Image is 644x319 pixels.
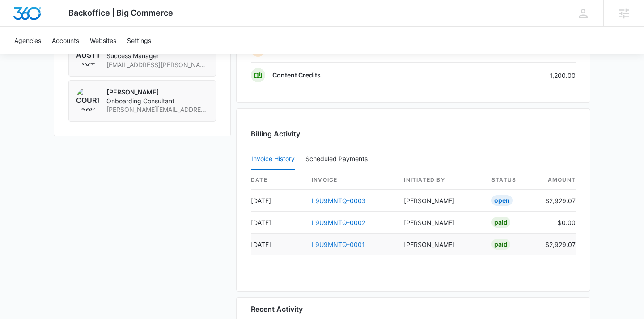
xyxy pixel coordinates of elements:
div: Open [491,195,513,206]
button: Invoice History [251,149,295,170]
span: Success Manager [106,51,208,60]
td: [DATE] [251,212,305,234]
td: $2,929.07 [538,190,576,212]
th: Initiated By [397,170,484,190]
td: [DATE] [251,234,305,255]
td: [PERSON_NAME] [397,190,484,212]
p: Content Credits [272,71,321,80]
div: Paid [491,217,510,228]
td: [PERSON_NAME] [397,234,484,255]
th: amount [538,170,576,190]
a: Websites [85,27,122,54]
td: [DATE] [251,190,305,212]
a: Agencies [9,27,47,54]
span: Onboarding Consultant [106,97,208,106]
h3: Billing Activity [251,128,576,139]
a: L9U9MNTQ-0003 [312,197,366,204]
td: [PERSON_NAME] [397,212,484,234]
td: 1,200.00 [481,63,576,88]
span: [EMAIL_ADDRESS][PERSON_NAME][DOMAIN_NAME] [106,60,208,69]
img: Austin Layton [76,43,99,66]
a: L9U9MNTQ-0002 [312,219,365,226]
td: $2,929.07 [538,234,576,255]
a: Accounts [47,27,85,54]
img: Courtney Coy [76,88,99,111]
th: status [484,170,538,190]
p: [PERSON_NAME] [106,88,208,97]
span: Backoffice | Big Commerce [68,8,173,17]
div: Scheduled Payments [305,156,371,162]
th: invoice [305,170,397,190]
a: L9U9MNTQ-0001 [312,241,365,248]
div: Paid [491,239,510,250]
a: Settings [122,27,157,54]
td: $0.00 [538,212,576,234]
span: [PERSON_NAME][EMAIL_ADDRESS][PERSON_NAME][DOMAIN_NAME] [106,105,208,114]
th: date [251,170,305,190]
h6: Recent Activity [251,304,303,315]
